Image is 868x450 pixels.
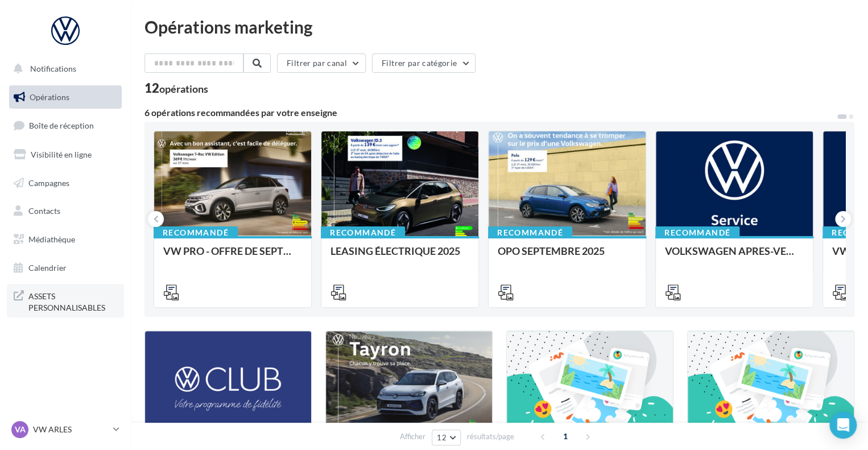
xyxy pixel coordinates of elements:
button: 12 [432,430,461,445]
span: Médiathèque [28,234,75,244]
a: Calendrier [7,256,124,280]
a: ASSETS PERSONNALISABLES [7,284,124,317]
span: Calendrier [28,263,67,273]
button: Filtrer par canal [277,53,366,73]
div: 12 [144,82,208,94]
div: 6 opérations recommandées par votre enseigne [144,108,836,117]
span: Campagnes [28,177,69,187]
div: VW PRO - OFFRE DE SEPTEMBRE 25 [163,245,302,268]
a: Campagnes [7,171,124,195]
div: Opérations marketing [144,18,854,35]
a: Contacts [7,199,124,223]
span: Contacts [28,206,60,216]
div: LEASING ÉLECTRIQUE 2025 [330,245,469,268]
span: Boîte de réception [29,121,94,130]
a: Opérations [7,85,124,109]
div: Recommandé [488,226,572,239]
span: Visibilité en ligne [31,150,92,159]
span: Notifications [30,64,76,73]
span: 12 [437,433,447,442]
div: VOLKSWAGEN APRES-VENTE [665,245,804,268]
span: Afficher [400,431,425,442]
a: Visibilité en ligne [7,143,124,167]
div: Recommandé [655,226,739,239]
button: Notifications [7,57,119,81]
p: VW ARLES [33,424,109,435]
a: Médiathèque [7,228,124,251]
div: Recommandé [154,226,238,239]
a: Boîte de réception [7,113,124,138]
div: Recommandé [321,226,405,239]
span: 1 [556,427,574,445]
span: VA [15,424,26,435]
div: OPO SEPTEMBRE 2025 [498,245,636,268]
span: Opérations [30,92,69,102]
div: opérations [159,84,208,94]
a: VA VW ARLES [9,419,122,440]
div: Open Intercom Messenger [829,411,857,439]
span: résultats/page [467,431,514,442]
button: Filtrer par catégorie [372,53,476,73]
span: ASSETS PERSONNALISABLES [28,288,117,313]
